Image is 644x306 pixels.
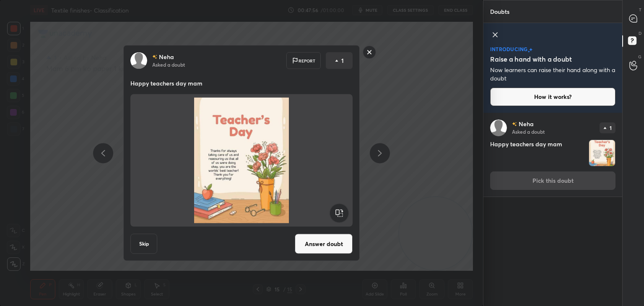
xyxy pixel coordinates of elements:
[610,125,612,130] p: 1
[483,0,516,23] p: Doubts
[130,52,147,69] img: default.png
[152,54,157,59] img: no-rating-badge.077c3623.svg
[490,47,528,52] p: introducing
[639,30,641,36] p: D
[295,234,353,254] button: Answer doubt
[130,234,157,254] button: Skip
[519,121,534,127] p: Neha
[512,128,545,135] p: Asked a doubt
[490,140,585,166] h4: Happy teachers day mam
[483,113,622,306] div: grid
[528,50,530,53] img: small-star.76a44327.svg
[639,7,641,13] p: T
[130,79,353,88] p: Happy teachers day mam
[140,98,343,223] img: 17570403872ZH8VW.JPEG
[490,88,615,106] button: How it works?
[512,122,517,127] img: no-rating-badge.077c3623.svg
[490,119,507,136] img: default.png
[152,61,185,68] p: Asked a doubt
[341,57,344,65] p: 1
[490,54,572,64] h5: Raise a hand with a doubt
[159,54,174,60] p: Neha
[638,54,641,60] p: G
[529,48,532,52] img: large-star.026637fe.svg
[589,140,615,166] img: 17570403872ZH8VW.JPEG
[286,52,321,69] div: Report
[490,66,615,83] p: Now learners can raise their hand along with a doubt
